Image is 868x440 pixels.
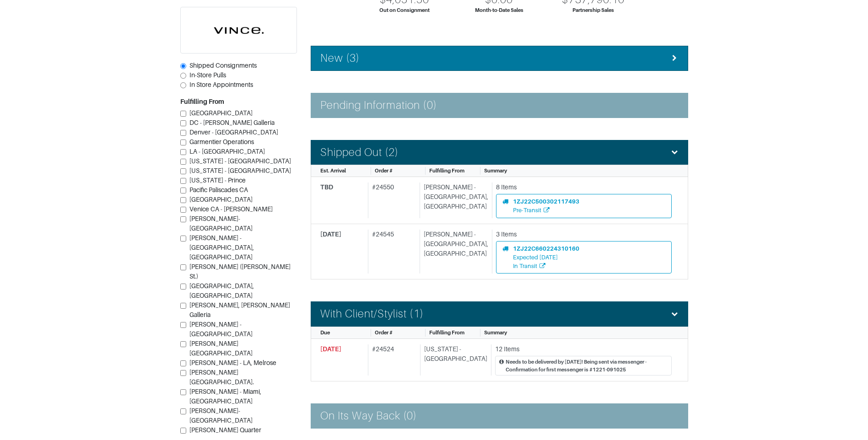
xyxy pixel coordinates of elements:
input: Denver - [GEOGRAPHIC_DATA] [180,130,186,136]
span: DC - [PERSON_NAME] Galleria [189,119,275,126]
input: LA - [GEOGRAPHIC_DATA] [180,149,186,155]
input: [US_STATE] - [GEOGRAPHIC_DATA] [180,159,186,165]
input: [PERSON_NAME] - Miami, [GEOGRAPHIC_DATA] [180,389,186,395]
input: Venice CA - [PERSON_NAME] [180,207,186,213]
div: Pre-Transit [513,206,579,215]
span: Est. Arrival [320,168,346,173]
span: Due [320,330,330,335]
input: [PERSON_NAME]- [GEOGRAPHIC_DATA] [180,408,186,414]
div: Needs to be delivered by [DATE]! Being sent via messenger - Confirmation for first messenger is #... [506,358,668,374]
div: Month-to-Date Sales [475,6,523,14]
span: LA - [GEOGRAPHIC_DATA] [189,148,265,155]
input: [PERSON_NAME] - [GEOGRAPHIC_DATA] [180,322,186,328]
div: [PERSON_NAME] - [GEOGRAPHIC_DATA], [GEOGRAPHIC_DATA] [420,182,488,218]
input: [PERSON_NAME] - LA, Melrose [180,360,186,366]
div: 8 Items [496,182,672,192]
input: [GEOGRAPHIC_DATA], [GEOGRAPHIC_DATA] [180,284,186,290]
h4: Shipped Out (2) [320,146,399,159]
input: [PERSON_NAME] ([PERSON_NAME] St.) [180,264,186,270]
span: Denver - [GEOGRAPHIC_DATA] [189,129,278,136]
input: Shipped Consignments [180,63,186,69]
span: Fulfilling From [429,168,464,173]
input: [PERSON_NAME][GEOGRAPHIC_DATA]. [180,370,186,376]
span: Order # [375,168,393,173]
a: 1ZJ22C500302117493Pre-Transit [496,194,672,218]
span: Summary [484,330,507,335]
div: Partnership Sales [572,6,614,14]
span: [PERSON_NAME], [PERSON_NAME] Galleria [189,301,290,318]
span: Pacific Paliscades CA [189,186,248,193]
span: [PERSON_NAME] - [GEOGRAPHIC_DATA] [189,321,253,338]
div: 3 Items [496,230,672,239]
span: [PERSON_NAME] ([PERSON_NAME] St.) [189,263,291,280]
span: [PERSON_NAME]-[GEOGRAPHIC_DATA] [189,215,253,232]
img: cyAkLTq7csKWtL9WARqkkVaF.png [181,7,297,53]
input: Garmentier Operations [180,140,186,145]
div: 1ZJ22C500302117493 [513,197,579,206]
input: [US_STATE] - [GEOGRAPHIC_DATA] [180,168,186,174]
input: [PERSON_NAME][GEOGRAPHIC_DATA] [180,341,186,347]
span: [GEOGRAPHIC_DATA] [189,196,253,203]
h4: On Its Way Back (0) [320,409,417,423]
span: Garmentier Operations [189,138,254,145]
span: TBD [320,183,333,191]
label: Fulfilling From [180,97,224,107]
span: [DATE] [320,231,341,238]
div: [US_STATE] - [GEOGRAPHIC_DATA] [420,344,487,376]
span: Shipped Consignments [189,62,257,69]
span: Order # [375,330,393,335]
span: [GEOGRAPHIC_DATA], [GEOGRAPHIC_DATA] [189,282,254,299]
span: [PERSON_NAME] - LA, Melrose [189,359,276,366]
div: # 24550 [368,182,416,218]
input: DC - [PERSON_NAME] Galleria [180,120,186,126]
input: [PERSON_NAME] - [GEOGRAPHIC_DATA], [GEOGRAPHIC_DATA] [180,236,186,241]
input: [PERSON_NAME]-[GEOGRAPHIC_DATA] [180,216,186,222]
div: 1ZJ22C660224310160 [513,244,579,253]
input: [GEOGRAPHIC_DATA] [180,111,186,117]
span: [PERSON_NAME]- [GEOGRAPHIC_DATA] [189,407,253,424]
div: 12 Items [495,344,672,354]
input: [PERSON_NAME], [PERSON_NAME] Galleria [180,303,186,309]
div: Out on Consignment [379,6,430,14]
span: [PERSON_NAME][GEOGRAPHIC_DATA] [189,340,253,357]
span: [US_STATE] - [GEOGRAPHIC_DATA] [189,157,291,165]
span: [DATE] [320,345,341,353]
h4: Pending Information (0) [320,99,437,112]
div: In Transit [513,262,579,270]
span: [PERSON_NAME] - Miami, [GEOGRAPHIC_DATA] [189,388,261,405]
span: [PERSON_NAME] - [GEOGRAPHIC_DATA], [GEOGRAPHIC_DATA] [189,234,254,261]
span: In Store Appointments [189,81,253,88]
input: [PERSON_NAME] Quarter [180,428,186,434]
span: [PERSON_NAME][GEOGRAPHIC_DATA]. [189,369,254,386]
input: [GEOGRAPHIC_DATA] [180,197,186,203]
span: Summary [484,168,507,173]
a: 1ZJ22C660224310160Expected [DATE]In Transit [496,241,672,274]
div: Expected [DATE] [513,253,579,262]
span: [GEOGRAPHIC_DATA] [189,109,253,117]
input: In-Store Pulls [180,73,186,79]
div: # 24524 [368,344,416,376]
span: [US_STATE] - Prince [189,177,246,184]
h4: With Client/Stylist (1) [320,307,424,321]
input: In Store Appointments [180,82,186,88]
div: # 24545 [368,230,416,274]
span: In-Store Pulls [189,71,226,79]
span: [PERSON_NAME] Quarter [189,426,261,434]
span: Fulfilling From [429,330,464,335]
span: [US_STATE] - [GEOGRAPHIC_DATA] [189,167,291,174]
span: Venice CA - [PERSON_NAME] [189,205,273,213]
h4: New (3) [320,52,360,65]
input: [US_STATE] - Prince [180,178,186,184]
input: Pacific Paliscades CA [180,188,186,193]
div: [PERSON_NAME] - [GEOGRAPHIC_DATA], [GEOGRAPHIC_DATA] [420,230,488,274]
